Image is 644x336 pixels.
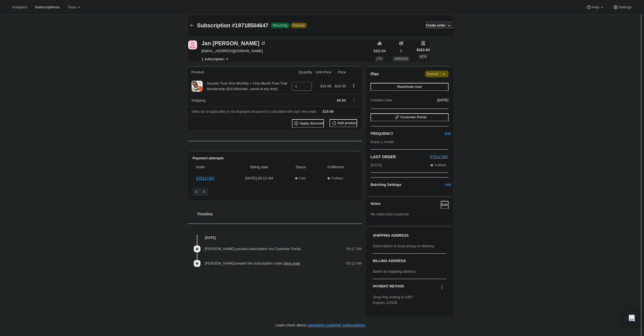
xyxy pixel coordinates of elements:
span: Subscription #19718504647 [197,22,268,28]
nav: Pagination [193,188,357,196]
span: AOV [420,55,427,59]
span: Fulfilled [435,163,446,167]
span: Edit [441,203,448,207]
span: Jan Michael [188,40,197,49]
th: Order [193,161,233,173]
span: Paid [299,176,306,181]
button: [DATE] [437,96,449,104]
h2: Plan [371,71,379,77]
span: Apply discount [300,121,324,126]
span: Customer Portal [400,115,426,119]
span: [PERSON_NAME] paused subscription via Customer Portal. [205,247,302,251]
span: Recurring [273,23,287,28]
button: ST8117367 [430,154,448,160]
h3: PAYMENT METHOD [373,284,404,292]
span: 1 [400,49,402,53]
span: LTV [377,57,382,61]
h3: BILLING ADDRESS [373,258,446,264]
span: Status [287,164,314,170]
img: product img [192,81,203,92]
span: Fulfilled [331,176,343,181]
span: $322.84 [374,49,386,53]
button: 1 [397,47,405,55]
span: Tools [67,5,76,9]
button: Apply discount [292,119,324,128]
h2: Timeline [197,211,362,217]
button: Analytics [9,3,30,11]
span: Reactivate now [397,85,422,89]
h2: Payment attempts [193,155,357,161]
h6: Batching Settings [371,182,447,188]
span: [DATE] [371,162,382,168]
span: 09:12 AM [346,261,362,266]
th: Price [333,66,347,78]
span: Edit [445,131,451,136]
span: Settings [618,5,632,9]
button: Help [583,3,608,11]
h2: LAST ORDER [371,154,430,160]
button: Product actions [202,56,230,62]
span: Add [445,182,451,188]
a: managing customer subscriptions [307,323,365,327]
span: ORDERS [394,57,408,61]
div: Jan [PERSON_NAME] [202,40,266,46]
span: Billing date [234,164,284,170]
span: Sales tax (if applicable) is not displayed because it is calculated with each new order. [192,110,317,114]
button: Settings [609,3,635,11]
th: Shipping [188,94,290,106]
button: $322.84 [374,47,386,55]
a: View order [283,261,301,265]
span: $19.99 [335,84,346,88]
span: $19.99 [320,84,331,88]
span: $322.84 [417,47,430,53]
button: Product actions [349,83,358,89]
span: 09:17 AM [346,246,362,252]
span: [DATE] · 09:12 AM [234,176,284,181]
span: | [440,72,440,76]
span: Analytics [12,5,27,9]
button: Add product [330,119,357,127]
span: [DATE] [437,98,449,102]
button: Edit [441,201,449,209]
h3: Notes [371,201,440,209]
button: Create order [426,21,446,29]
span: Same as shipping address [373,269,415,273]
span: [EMAIL_ADDRESS][DOMAIN_NAME] [202,48,266,54]
button: Subscriptions [32,3,63,11]
h3: SHIPPING ADDRESS [373,233,446,238]
button: Reactivate now [371,83,448,91]
a: ST8117367 [430,155,448,159]
th: Unit Price [314,66,333,78]
span: Add product [337,121,357,125]
span: Paused [293,23,304,28]
th: Product [188,66,290,78]
span: Paused [427,71,446,77]
span: Shop Pay ending in 5457 Expires 1/2029 [373,295,413,305]
span: Subscriptions [35,5,60,9]
span: $0.00 [337,98,346,102]
th: Quantity [290,66,314,78]
small: Membership ($19.99/month. cancel at any time) [207,87,278,91]
a: ST8117367 [196,176,215,180]
button: Edit [444,129,452,138]
span: Fulfillment [318,164,354,170]
div: Sounds True One Monthly + One Month Free Trial [203,81,287,92]
h4: [DATE] [188,235,362,241]
p: Learn more about [275,322,365,328]
div: Open Intercom Messenger [625,311,638,325]
h2: FREQUENCY [371,131,447,136]
span: [PERSON_NAME] created the subscription order. [205,261,301,265]
button: Add [444,180,452,189]
button: Tools [64,3,85,11]
span: Subscription is local pickup or delivery. [373,244,435,248]
span: Help [592,5,599,9]
span: Create order [426,23,446,28]
button: Subscriptions [188,21,196,29]
button: Shipping actions [349,97,358,103]
span: No notes from customer [371,212,409,216]
span: Created Date [371,97,392,103]
span: $19.99 [323,109,334,114]
span: Every 1 month [371,140,394,144]
button: Customer Portal [371,113,448,121]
